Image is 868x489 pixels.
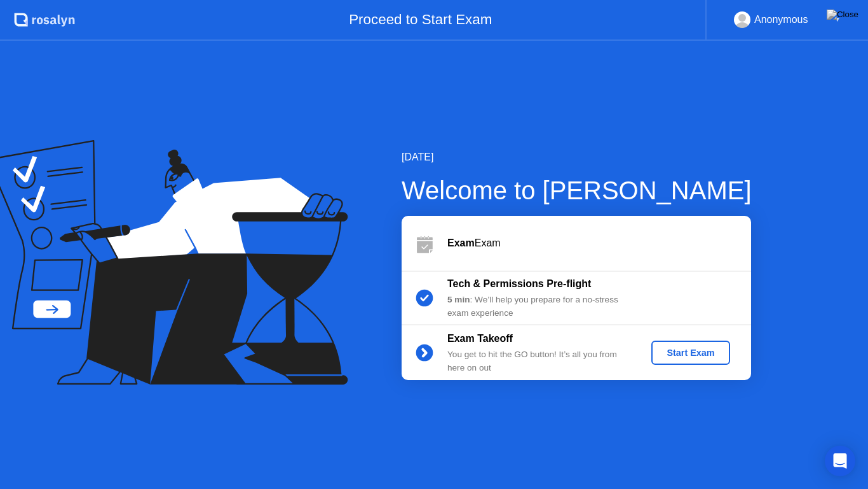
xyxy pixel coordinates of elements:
div: Anonymous [754,11,808,28]
div: You get to hit the GO button! It’s all you from here on out [447,348,630,374]
b: Tech & Permissions Pre-flight [447,278,591,289]
div: [DATE] [402,150,752,165]
b: Exam Takeoff [447,333,513,344]
div: Start Exam [656,348,724,358]
div: Welcome to [PERSON_NAME] [402,171,752,209]
div: Open Intercom Messenger [825,446,855,476]
div: : We’ll help you prepare for a no-stress exam experience [447,294,630,320]
div: Exam [447,236,751,251]
b: Exam [447,237,475,248]
img: Close [827,10,858,20]
button: Start Exam [651,341,729,365]
b: 5 min [447,295,470,304]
